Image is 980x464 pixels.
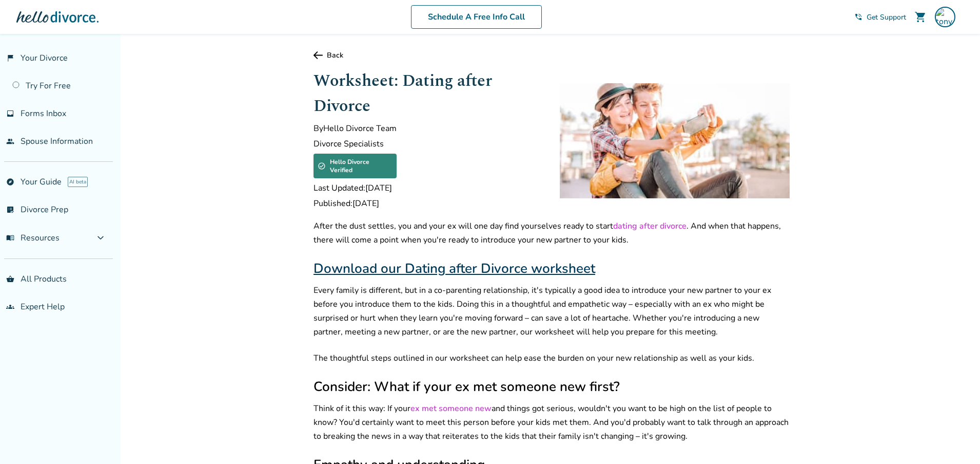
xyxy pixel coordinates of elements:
span: inbox [6,109,14,118]
h1: Worksheet: Dating after Divorce [313,68,543,119]
a: Back [313,50,790,60]
span: Divorce Specialists [313,138,543,150]
span: By Hello Divorce Team [313,123,543,134]
span: Last Updated: [DATE] [313,182,543,194]
p: The thoughtful steps outlined in our worksheet can help ease the burden on your new relationship ... [313,351,790,365]
div: Hello Divorce Verified [313,154,397,178]
span: list_alt_check [6,206,14,214]
span: phone_in_talk [854,13,863,21]
span: Forms Inbox [21,108,66,119]
p: Every family is different, but in a co-parenting relationship, it's typically a good idea to intr... [313,284,790,339]
a: dating after divorce [613,220,687,232]
a: Schedule A Free Info Call [411,5,542,29]
a: ex met someone new [410,403,492,414]
span: flag_2 [6,54,14,62]
p: Think of it this way: If your and things got serious, wouldn't you want to be high on the list of... [313,402,790,443]
span: Resources [6,232,60,244]
span: groups [6,303,14,311]
p: After the dust settles, you and your ex will one day find yourselves ready to start . And when th... [313,219,790,247]
span: explore [6,178,14,186]
span: Published: [DATE] [313,198,543,209]
span: menu_book [6,234,14,242]
img: Two women take a selfie while on a date [560,83,790,198]
span: Get Support [867,12,906,22]
a: phone_in_talkGet Support [854,12,906,22]
h2: Consider: What if your ex met someone new first? [313,378,790,396]
span: AI beta [68,177,88,187]
span: expand_more [94,232,107,244]
span: people [6,137,14,145]
img: tony.steffe@gmail.com [935,7,955,27]
span: shopping_basket [6,275,14,283]
a: Download our Dating after Divorce worksheet [313,259,595,277]
span: shopping_cart [914,11,927,23]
